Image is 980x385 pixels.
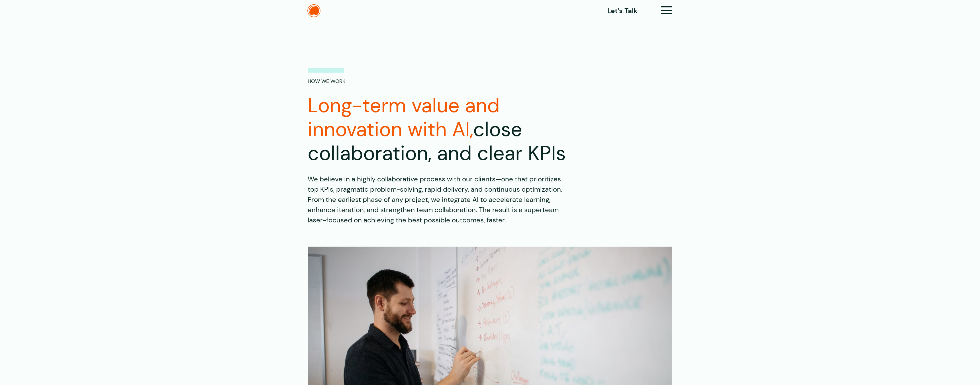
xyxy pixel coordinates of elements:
span: Long-term value and innovation with AI, [308,93,500,142]
p: We believe in a highly collaborative process with our clients—one that prioritizes top KPIs, prag... [308,174,564,225]
p: How We Work [308,68,345,85]
h1: close collaboration, and clear KPIs [308,94,593,165]
a: Let’s Talk [607,6,638,16]
img: The Daylight Studio Logo [307,4,320,17]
